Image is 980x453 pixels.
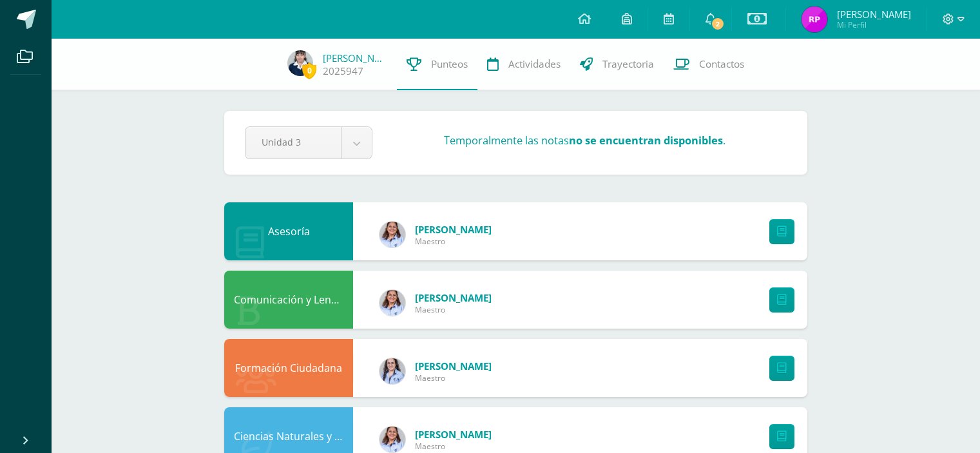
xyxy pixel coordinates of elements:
[477,39,570,90] a: Actividades
[602,57,654,71] span: Trayectoria
[569,133,723,148] strong: no se encuentran disponibles
[380,222,405,247] img: bc1c80aea65449dd192cecf4a5882fb6.png
[380,290,405,316] img: bc1c80aea65449dd192cecf4a5882fb6.png
[323,64,363,78] a: 2025947
[711,17,725,31] span: 2
[262,127,325,157] span: Unidad 3
[415,291,492,304] span: [PERSON_NAME]
[323,52,387,64] a: [PERSON_NAME]
[802,6,827,32] img: 86b5fdf82b516cd82e2b97a1ad8108b3.png
[415,441,492,452] span: Maestro
[431,57,468,71] span: Punteos
[837,8,911,21] span: [PERSON_NAME]
[415,236,492,247] span: Maestro
[224,202,353,260] div: Asesoría
[570,39,664,90] a: Trayectoria
[397,39,477,90] a: Punteos
[415,360,492,372] span: [PERSON_NAME]
[415,223,492,236] span: [PERSON_NAME]
[664,39,754,90] a: Contactos
[415,304,492,315] span: Maestro
[415,372,492,383] span: Maestro
[380,358,405,384] img: 52a0b50beff1af3ace29594c9520a362.png
[224,271,353,329] div: Comunicación y Lenguaje L1. Idioma Materno
[380,427,405,452] img: bc1c80aea65449dd192cecf4a5882fb6.png
[287,50,313,76] img: 281c99058e24829d69d51a6d333d6663.png
[699,57,744,71] span: Contactos
[302,63,316,79] span: 0
[837,19,911,30] span: Mi Perfil
[444,133,725,148] h3: Temporalmente las notas .
[508,57,561,71] span: Actividades
[224,339,353,397] div: Formación Ciudadana
[245,127,372,159] a: Unidad 3
[415,428,492,441] span: [PERSON_NAME]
